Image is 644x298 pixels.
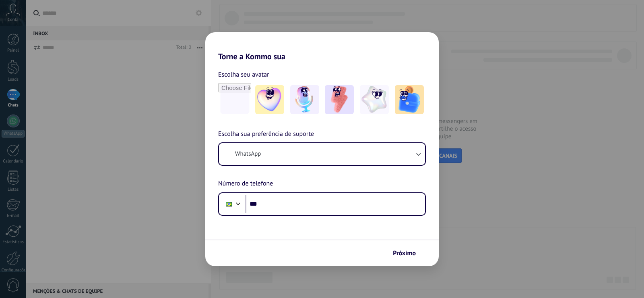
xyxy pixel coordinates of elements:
span: Número de telefone [218,179,273,189]
img: -4.jpeg [360,85,389,114]
span: Escolha sua preferência de suporte [218,129,314,140]
div: Brazil: + 55 [221,196,237,213]
img: -1.jpeg [255,85,284,114]
img: -5.jpeg [395,85,424,114]
span: Próximo [393,250,416,256]
span: Escolha seu avatar [218,69,269,80]
span: WhatsApp [235,150,261,158]
img: -3.jpeg [325,85,354,114]
h2: Torne a Kommo sua [205,32,439,61]
button: Próximo [389,246,427,260]
img: -2.jpeg [290,85,319,114]
button: WhatsApp [219,143,425,165]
